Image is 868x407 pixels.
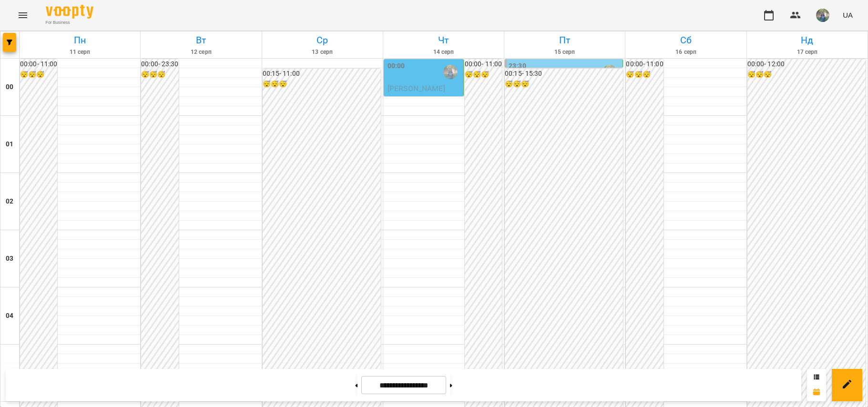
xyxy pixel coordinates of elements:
h6: 16 серп [627,48,745,57]
h6: 😴😴😴 [505,79,623,90]
p: індивід МА 45 хв [388,94,461,106]
h6: Пн [21,33,139,48]
h6: 00:00 - 11:00 [20,59,57,70]
h6: 00:00 - 11:00 [626,59,663,70]
h6: 00 [6,82,13,92]
img: de1e453bb906a7b44fa35c1e57b3518e.jpg [816,9,829,22]
h6: 11 серп [21,48,139,57]
h6: 02 [6,196,13,207]
h6: Сб [627,33,745,48]
h6: 00:00 - 11:00 [465,59,502,70]
h6: Ср [264,33,381,48]
button: Menu [11,4,34,27]
h6: 00:00 - 23:30 [141,59,178,70]
span: UA [843,10,853,20]
h6: 17 серп [748,48,866,57]
h6: 15 серп [506,48,623,57]
h6: 04 [6,311,13,321]
h6: 00:15 - 11:00 [263,69,381,79]
h6: 😴😴😴 [465,70,502,80]
h6: 😴😴😴 [747,70,866,80]
label: 23:30 [509,61,526,71]
h6: Нд [748,33,866,48]
h6: 12 серп [142,48,260,57]
h6: 00:00 - 12:00 [747,59,866,70]
label: 00:00 [388,61,405,71]
h6: 😴😴😴 [141,70,178,80]
h6: 03 [6,254,13,264]
h6: Чт [385,33,502,48]
h6: 😴😴😴 [263,79,381,90]
img: Оладько Марія [443,65,458,79]
button: UA [839,6,857,24]
h6: 01 [6,139,13,150]
h6: Вт [142,33,260,48]
span: For Business [46,20,93,26]
h6: Пт [506,33,623,48]
h6: 😴😴😴 [626,70,663,80]
h6: 13 серп [264,48,381,57]
h6: 14 серп [385,48,502,57]
img: Оладько Марія [602,65,617,79]
img: Voopty Logo [46,5,93,19]
h6: 00:15 - 15:30 [505,69,623,79]
span: [PERSON_NAME] [388,84,445,93]
h6: 😴😴😴 [20,70,57,80]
